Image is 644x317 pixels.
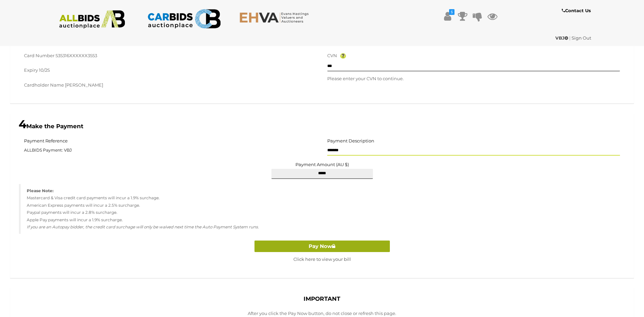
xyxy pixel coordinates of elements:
[304,295,340,302] b: IMPORTANT
[562,7,593,15] a: Contact Us
[555,35,569,41] a: VBJ
[295,162,349,167] label: Payment Amount (AU $)
[293,256,351,262] a: Click here to view your bill
[239,12,313,23] img: EHVA.com.au
[65,82,103,88] span: [PERSON_NAME]
[24,52,54,60] label: Card Number
[572,35,591,41] a: Sign Out
[147,7,221,31] img: CARBIDS.com.au
[555,35,568,41] strong: VBJ
[39,67,50,73] span: 10/25
[340,53,346,59] img: Help
[24,138,68,143] h5: Payment Reference
[19,184,625,234] blockquote: Mastercard & Visa credit card payments will incur a 1.9% surchage. American Express payments will...
[443,10,453,22] a: $
[24,81,64,89] label: Cardholder Name
[562,8,591,13] b: Contact Us
[27,188,53,193] strong: Please Note:
[327,138,374,143] h5: Payment Description
[55,10,129,29] img: ALLBIDS.com.au
[24,145,317,156] span: ALLBIDS Payment: VBJ
[19,117,26,131] span: 4
[27,224,259,229] em: If you are an Autopay bidder, the credit card surchage will only be waived next time the Auto Pay...
[449,9,454,15] i: $
[19,123,83,130] b: Make the Payment
[24,66,38,74] label: Expiry
[254,241,390,252] button: Pay Now
[327,75,620,83] p: Please enter your CVN to continue.
[55,53,97,58] span: 535316XXXXXX3553
[327,52,337,60] label: CVN
[569,35,571,41] span: |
